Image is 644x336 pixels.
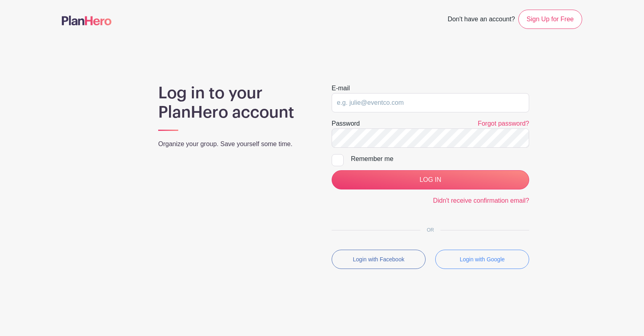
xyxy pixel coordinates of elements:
[448,11,515,29] span: Don't have an account?
[332,170,529,189] input: LOG IN
[158,139,312,149] p: Organize your group. Save yourself some time.
[332,250,426,269] button: Login with Facebook
[518,10,582,29] a: Sign Up for Free
[420,227,440,233] span: OR
[460,256,505,263] small: Login with Google
[332,93,529,112] input: e.g. julie@eventco.com
[332,83,350,93] label: E-mail
[435,250,529,269] button: Login with Google
[332,119,360,128] label: Password
[478,120,529,127] a: Forgot password?
[433,197,529,204] a: Didn't receive confirmation email?
[158,83,312,122] h1: Log in to your PlanHero account
[351,154,529,164] div: Remember me
[353,256,404,263] small: Login with Facebook
[62,16,112,25] img: logo-507f7623f17ff9eddc593b1ce0a138ce2505c220e1c5a4e2b4648c50719b7d32.svg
